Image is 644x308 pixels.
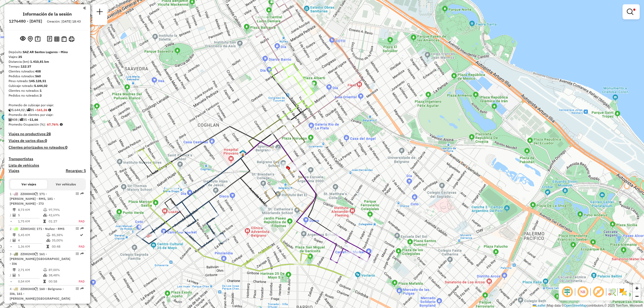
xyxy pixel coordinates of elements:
[40,93,42,97] strong: 3
[10,252,70,266] span: | 161 - [PERSON_NAME]/[GEOGRAPHIC_DATA] - I06
[46,35,53,43] button: Log de desbloqueo de sesión
[29,79,46,83] strong: 145.128,51
[68,35,75,43] button: Imprimir viajes
[13,233,16,237] i: Distancia (km)
[52,232,78,238] td: 85,38%
[9,118,12,121] i: Clientes
[43,268,47,272] i: % Peso en uso
[608,288,616,296] img: Flujo de la calle
[9,157,86,161] h4: Transportistas
[20,227,34,231] span: ZZ001HD
[34,84,47,88] strong: 5.644,02
[10,287,70,305] span: | 160 - Belgrano - I06, 161 - [PERSON_NAME]/[GEOGRAPHIC_DATA] - I06
[48,273,72,278] td: 38,48%
[9,145,86,150] h4: Clientes priorizados no ruteados:
[619,288,627,296] img: Mostrar / Ocultar sectores
[43,220,46,223] i: Tiempo en ruta
[78,244,85,249] td: FAD
[10,219,12,224] td: =
[9,69,86,74] div: Clientes ruteados:
[10,192,55,206] span: | 171 - [PERSON_NAME] - RM5, 181 - [PERSON_NAME] - I73
[34,192,37,196] i: Vehículo ya utilizado en esta sesión
[10,212,12,218] td: /
[9,83,86,88] div: Cubicaje ruteado:
[20,118,23,121] i: Viajes
[35,69,41,73] strong: 408
[13,239,16,242] i: Clientes
[9,168,19,173] a: Viajes
[9,74,86,79] div: Pedidos ruteados:
[80,192,84,195] em: Ruta exportada
[80,227,84,230] em: Ruta exportada
[18,232,46,238] td: 5,45 KM
[633,284,641,292] a: Zoom in
[635,293,639,299] span: −
[45,19,83,24] div: Creación: [DATE] 18:43
[18,219,43,224] td: 1,75 KM
[13,208,16,211] i: Distancia (km)
[18,238,46,243] td: 4
[94,6,105,19] a: Nueva sesión y búsqueda
[9,88,86,93] div: Clientes no ruteados:
[40,89,42,93] strong: 1
[60,35,68,43] button: Indicadores de ruteo por entrega
[9,117,86,122] div: 408 / 35 =
[34,227,64,231] span: | 171 - Nuñez - RM5
[9,108,86,112] div: 5.644,02 / 35 =
[592,285,605,298] span: Mostrar etiqueta
[48,219,72,224] td: 01:27
[80,252,84,255] em: Ruta exportada
[10,192,55,206] span: 1 -
[18,273,43,278] td: 5
[9,50,86,54] div: Depósito:
[9,79,86,83] div: Peso ruteado:
[9,59,86,64] div: Distancia (km):
[80,233,83,237] i: Optimizado
[18,207,43,212] td: 8,73 KM
[18,279,43,284] td: 0,54 KM
[60,123,63,126] em: Promedio calculado usando la ocupación más alta (%Peso o %Cubicaje) de cada viaje en la sesión. N...
[45,138,47,143] strong: 0
[19,35,27,43] button: Ver sesión original
[66,168,86,173] h4: Recargas: 5
[76,227,79,230] em: Opciones
[47,180,84,189] button: Ver vehículos
[10,273,12,278] td: /
[53,35,60,42] button: Indicadores de ruteo por viaje
[9,103,86,108] div: Promedio de cubicaje por viaje:
[561,285,574,298] span: Ocultar desplazamiento
[18,267,43,273] td: 2,71 KM
[30,118,38,122] strong: 11,66
[633,9,635,11] span: Filtro Ativo
[47,122,59,126] strong: 67,76%
[43,214,47,217] i: % Cubicaje en uso
[72,279,85,284] td: FAD
[20,287,34,291] span: ZZ003HD
[18,212,43,218] td: 5
[13,274,16,277] i: Clientes
[23,12,72,17] h4: Información de la sesión
[18,244,46,249] td: 1,36 KM
[239,149,246,156] img: UDC - Santos Lugares
[10,279,12,284] td: =
[80,287,84,290] em: Ruta exportada
[9,19,42,24] h6: 1276480 - [DATE]
[9,112,86,117] div: Promedio de clientes por viaje:
[52,238,78,243] td: 35,00%
[13,268,16,272] i: Distancia (km)
[9,108,12,112] i: Cubicaje ruteado
[9,64,86,69] div: Tiempo:
[34,252,37,256] i: Vehículo ya utilizado en esta sesión
[43,280,46,283] i: Tiempo en ruta
[65,145,67,150] strong: 0
[531,303,644,308] div: Map data © contributors,© 2025 TomTom, Microsoft
[10,180,47,189] button: Ver viajes
[43,274,47,277] i: % Cubicaje en uso
[48,207,72,212] td: 97,79%
[46,131,51,136] strong: 28
[76,192,79,195] em: Opciones
[10,244,12,249] td: =
[10,287,70,305] span: 4 -
[27,35,34,43] button: Centro del mapa en el depósito o punto de apoyo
